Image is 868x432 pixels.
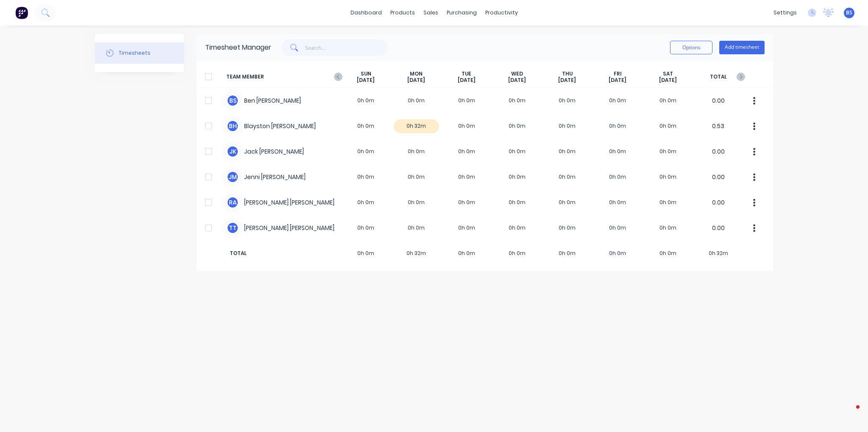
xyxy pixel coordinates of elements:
[361,70,371,77] span: SUN
[226,70,341,84] span: TEAM MEMBER
[341,250,391,257] span: 0h 0m
[462,70,471,77] span: TUE
[346,6,386,19] a: dashboard
[614,70,622,77] span: FRI
[839,403,860,424] iframe: Intercom live chat
[562,70,573,77] span: THU
[609,77,626,84] span: [DATE]
[391,250,442,257] span: 0h 32m
[15,6,28,19] img: Factory
[511,70,523,77] span: WED
[719,41,765,54] button: Add timesheet
[670,41,712,54] button: Options
[593,250,643,257] span: 0h 0m
[357,77,375,84] span: [DATE]
[119,49,150,57] div: Timesheets
[458,77,476,84] span: [DATE]
[643,250,693,257] span: 0h 0m
[205,42,271,53] div: Timesheet Manager
[386,6,419,19] div: products
[693,70,743,84] span: TOTAL
[305,39,388,56] input: Search...
[95,42,184,64] button: Timesheets
[492,250,542,257] span: 0h 0m
[769,6,801,19] div: settings
[663,70,673,77] span: SAT
[410,70,423,77] span: MON
[693,250,743,257] span: 0h 32m
[419,6,442,19] div: sales
[508,77,526,84] span: [DATE]
[481,6,522,19] div: productivity
[846,9,852,17] span: BS
[442,6,481,19] div: purchasing
[659,77,677,84] span: [DATE]
[442,250,492,257] span: 0h 0m
[407,77,425,84] span: [DATE]
[542,250,593,257] span: 0h 0m
[226,250,341,257] span: TOTAL
[558,77,576,84] span: [DATE]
